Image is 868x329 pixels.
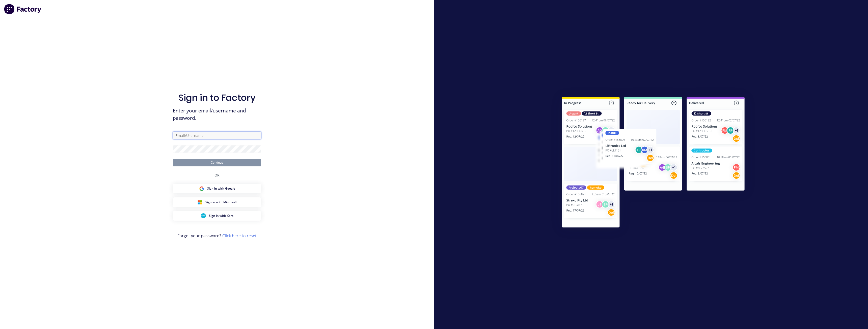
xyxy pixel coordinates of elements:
span: Sign in with Microsoft [205,200,237,204]
div: OR [214,166,220,184]
input: Email/Username [173,132,261,139]
span: Sign in with Google [207,186,235,191]
img: Sign in [551,87,756,240]
button: Continue [173,159,261,166]
h1: Sign in to Factory [178,92,256,103]
span: Sign in with Xero [209,214,233,218]
a: Click here to reset [222,233,257,238]
img: Factory [4,4,42,14]
img: Microsoft Sign in [197,200,202,205]
span: Enter your email/username and password. [173,107,261,122]
img: Xero Sign in [201,213,206,218]
button: Microsoft Sign inSign in with Microsoft [173,197,261,207]
span: Forgot your password? [177,233,257,239]
img: Google Sign in [199,186,204,191]
button: Google Sign inSign in with Google [173,184,261,193]
button: Xero Sign inSign in with Xero [173,211,261,221]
